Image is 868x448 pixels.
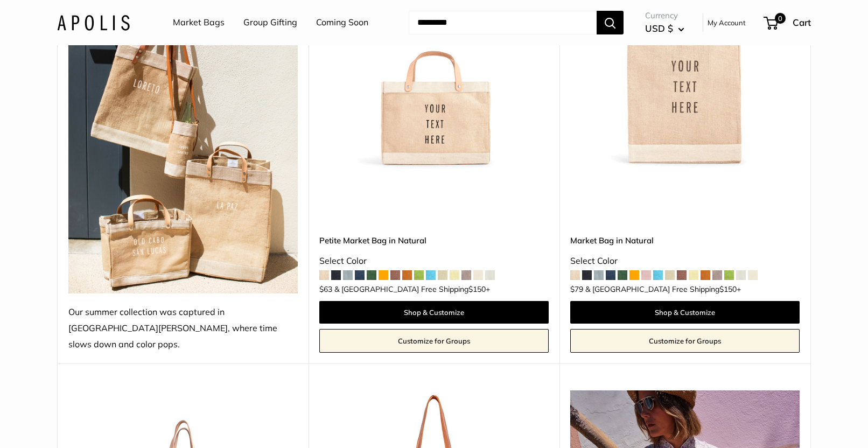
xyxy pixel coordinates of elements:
[570,253,800,269] div: Select Color
[409,11,597,34] input: Search...
[570,301,800,324] a: Shop & Customize
[765,14,811,31] a: 0 Cart
[645,23,673,34] span: USD $
[570,234,800,247] a: Market Bag in Natural
[319,253,549,269] div: Select Color
[645,8,684,23] span: Currency
[570,284,583,294] span: $79
[319,234,549,247] a: Petite Market Bag in Natural
[319,301,549,324] a: Shop & Customize
[570,329,800,353] a: Customize for Groups
[719,284,737,294] span: $150
[334,285,490,293] span: & [GEOGRAPHIC_DATA] Free Shipping +
[585,285,741,293] span: & [GEOGRAPHIC_DATA] Free Shipping +
[775,13,786,24] span: 0
[468,284,486,294] span: $150
[173,15,225,31] a: Market Bags
[68,304,298,353] div: Our summer collection was captured in [GEOGRAPHIC_DATA][PERSON_NAME], where time slows down and c...
[57,15,130,30] img: Apolis
[316,15,368,31] a: Coming Soon
[243,15,297,31] a: Group Gifting
[645,20,684,37] button: USD $
[793,17,811,28] span: Cart
[319,284,332,294] span: $63
[319,329,549,353] a: Customize for Groups
[708,16,746,29] a: My Account
[597,11,624,34] button: Search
